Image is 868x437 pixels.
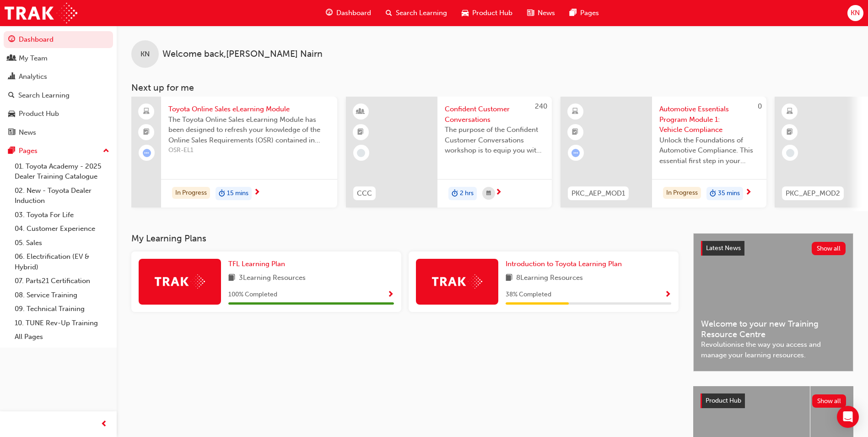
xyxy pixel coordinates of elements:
[571,188,625,199] span: PKC_AEP_MOD1
[706,397,741,404] span: Product Hub
[506,273,512,284] span: book-icon
[562,4,606,22] a: pages-iconPages
[659,135,759,166] span: Unlock the Foundations of Automotive Compliance. This essential first step in your Automotive Ess...
[168,145,330,156] span: OSR-EL1
[11,316,113,330] a: 10. TUNE Rev-Up Training
[710,188,716,200] span: duration-icon
[18,90,70,101] div: Search Learning
[11,330,113,344] a: All Pages
[143,126,150,138] span: booktick-icon
[11,159,113,184] a: 01. Toyota Academy - 2025 Dealer Training Catalogue
[357,106,364,118] span: learningResourceType_INSTRUCTOR_LED-icon
[659,104,759,135] span: Automotive Essentials Program Module 1: Vehicle Compliance
[396,8,447,18] span: Search Learning
[336,8,371,18] span: Dashboard
[570,7,577,19] span: pages-icon
[693,233,853,371] a: Latest NewsShow allWelcome to your new Training Resource CentreRevolutionise the way you access a...
[445,104,545,125] span: Confident Customer Conversations
[140,49,150,60] span: KN
[4,105,113,122] a: Product Hub
[318,4,378,22] a: guage-iconDashboard
[239,273,306,284] span: 3 Learning Resources
[19,146,38,156] div: Pages
[172,187,210,199] div: In Progress
[527,7,534,19] span: news-icon
[228,259,289,269] a: TFL Learning Plan
[787,126,793,138] span: booktick-icon
[131,97,337,208] a: Toyota Online Sales eLearning ModuleThe Toyota Online Sales eLearning Module has been designed to...
[472,8,512,18] span: Product Hub
[387,289,394,300] button: Show Progress
[143,106,150,118] span: laptop-icon
[8,55,15,63] span: people-icon
[506,260,622,268] span: Introduction to Toyota Learning Plan
[386,7,392,19] span: search-icon
[701,393,846,408] a: Product HubShow all
[155,274,205,289] img: Trak
[454,4,520,22] a: car-iconProduct Hub
[664,291,671,299] span: Show Progress
[580,8,599,18] span: Pages
[812,242,846,255] button: Show all
[4,68,113,85] a: Analytics
[4,87,113,104] a: Search Learning
[664,289,671,300] button: Show Progress
[4,142,113,159] button: Pages
[538,8,555,18] span: News
[168,115,330,146] span: The Toyota Online Sales eLearning Module has been designed to refresh your knowledge of the Onlin...
[452,188,458,200] span: duration-icon
[8,110,15,118] span: car-icon
[228,273,235,284] span: book-icon
[168,104,330,115] span: Toyota Online Sales eLearning Module
[101,419,108,430] span: prev-icon
[506,290,551,300] span: 38 % Completed
[432,274,482,289] img: Trak
[19,53,48,64] div: My Team
[11,274,113,288] a: 07. Parts21 Certification
[462,7,469,19] span: car-icon
[851,8,860,18] span: KN
[19,71,47,82] div: Analytics
[103,145,109,157] span: up-icon
[11,288,113,302] a: 08. Service Training
[516,273,583,284] span: 8 Learning Resources
[572,126,578,138] span: booktick-icon
[787,106,793,118] span: learningResourceType_ELEARNING-icon
[572,106,578,118] span: learningResourceType_ELEARNING-icon
[11,222,113,236] a: 04. Customer Experience
[786,149,794,157] span: learningRecordVerb_NONE-icon
[758,102,762,110] span: 0
[4,124,113,141] a: News
[228,290,277,300] span: 100 % Completed
[227,188,248,199] span: 15 mins
[847,5,863,21] button: KN
[571,149,580,157] span: learningRecordVerb_ATTEMPT-icon
[8,92,15,100] span: search-icon
[253,189,260,197] span: next-icon
[219,188,225,200] span: duration-icon
[8,36,15,44] span: guage-icon
[486,188,491,199] span: calendar-icon
[495,189,502,197] span: next-icon
[5,3,77,23] img: Trak
[11,302,113,316] a: 09. Technical Training
[387,291,394,299] span: Show Progress
[8,73,15,81] span: chart-icon
[4,29,113,142] button: DashboardMy TeamAnalyticsSearch LearningProduct HubNews
[701,319,846,339] span: Welcome to your new Training Resource Centre
[4,31,113,48] a: Dashboard
[19,109,59,119] div: Product Hub
[786,188,840,199] span: PKC_AEP_MOD2
[228,260,285,268] span: TFL Learning Plan
[837,406,859,428] div: Open Intercom Messenger
[4,50,113,67] a: My Team
[11,184,113,208] a: 02. New - Toyota Dealer Induction
[11,236,113,250] a: 05. Sales
[8,129,15,137] span: news-icon
[701,241,846,256] a: Latest NewsShow all
[445,125,545,156] span: The purpose of the Confident Customer Conversations workshop is to equip you with tools to commun...
[131,233,679,244] h3: My Learning Plans
[718,188,740,199] span: 35 mins
[357,188,372,199] span: CCC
